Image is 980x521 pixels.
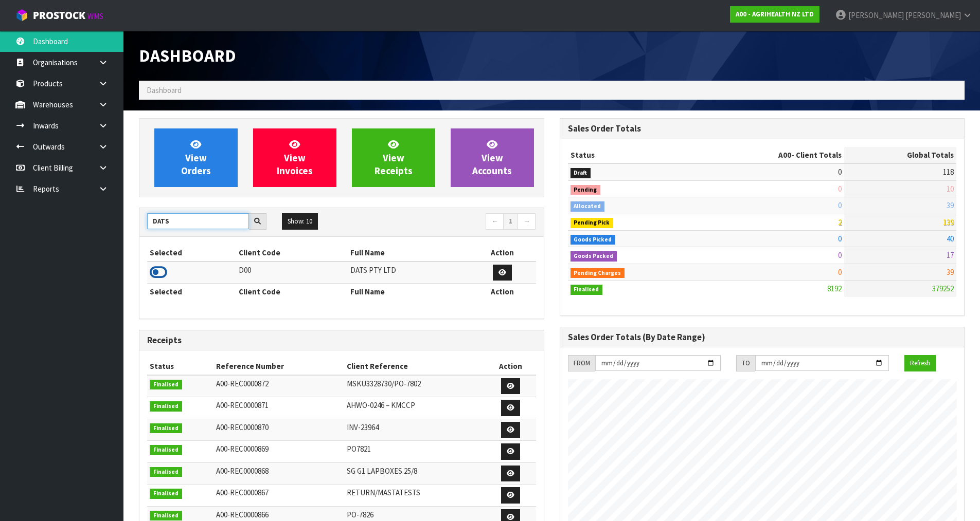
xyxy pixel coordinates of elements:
[147,245,236,261] th: Selected
[947,234,954,244] span: 40
[347,466,417,476] span: SG G1 LAPBOXES 25/8
[282,213,318,230] button: Show: 10
[943,217,954,227] span: 139
[147,336,536,345] h3: Receipts
[236,284,347,300] th: Client Code
[838,217,842,227] span: 2
[568,355,595,371] div: FROM
[503,213,518,230] a: 1
[347,379,421,388] span: MSKU3328730/PO-7802
[216,444,269,454] span: A00-REC0000869
[216,422,269,432] span: A00-REC0000870
[150,380,182,390] span: Finalised
[150,489,182,499] span: Finalised
[344,358,486,375] th: Client Reference
[216,379,269,388] span: A00-REC0000872
[571,201,605,212] span: Allocated
[571,285,603,295] span: Finalised
[947,267,954,277] span: 39
[838,200,842,210] span: 0
[277,138,313,177] span: View Invoices
[213,358,344,375] th: Reference Number
[253,128,336,187] a: ViewInvoices
[838,250,842,260] span: 0
[347,422,379,432] span: INV-23964
[347,488,420,497] span: RETURN/MASTATESTS
[147,358,213,375] th: Status
[216,466,269,476] span: A00-REC0000868
[451,128,534,187] a: ViewAccounts
[349,213,536,231] nav: Page navigation
[736,355,755,371] div: TO
[347,400,415,410] span: AHWO-0246 – KMCCP
[838,267,842,277] span: 0
[154,128,238,187] a: ViewOrders
[571,235,616,245] span: Goods Picked
[181,138,211,177] span: View Orders
[348,245,469,261] th: Full Name
[827,284,842,293] span: 8192
[216,400,269,410] span: A00-REC0000871
[844,147,956,163] th: Global Totals
[150,511,182,521] span: Finalised
[571,218,614,228] span: Pending Pick
[348,262,469,284] td: DATS PTY LTD
[486,213,504,230] a: ←
[571,251,617,262] span: Goods Packed
[87,11,103,21] small: WMS
[571,268,625,278] span: Pending Charges
[347,510,373,519] span: PO-7826
[469,284,536,300] th: Action
[778,150,791,160] span: A00
[838,184,842,194] span: 0
[139,45,236,66] span: Dashboard
[236,245,347,261] th: Client Code
[33,9,85,22] span: ProStock
[696,147,844,163] th: - Client Totals
[216,510,269,519] span: A00-REC0000866
[147,85,182,95] span: Dashboard
[236,262,347,284] td: D00
[904,355,936,371] button: Refresh
[150,445,182,455] span: Finalised
[947,250,954,260] span: 17
[905,10,961,20] span: [PERSON_NAME]
[348,284,469,300] th: Full Name
[947,184,954,194] span: 10
[838,234,842,244] span: 0
[932,284,954,293] span: 379252
[947,200,954,210] span: 39
[848,10,904,20] span: [PERSON_NAME]
[147,213,249,229] input: Search clients
[568,124,957,134] h3: Sales Order Totals
[571,185,601,195] span: Pending
[730,6,819,23] a: A00 - AGRIHEALTH NZ LTD
[150,401,182,412] span: Finalised
[216,488,269,497] span: A00-REC0000867
[150,467,182,477] span: Finalised
[347,444,371,454] span: PO7821
[150,423,182,434] span: Finalised
[943,167,954,177] span: 118
[518,213,536,230] a: →
[838,167,842,177] span: 0
[472,138,512,177] span: View Accounts
[485,358,536,375] th: Action
[736,10,814,18] strong: A00 - AGRIHEALTH NZ LTD
[147,284,236,300] th: Selected
[375,138,413,177] span: View Receipts
[469,245,536,261] th: Action
[568,147,697,163] th: Status
[15,9,28,22] img: cube-alt.png
[571,168,591,178] span: Draft
[352,128,435,187] a: ViewReceipts
[568,332,957,342] h3: Sales Order Totals (By Date Range)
